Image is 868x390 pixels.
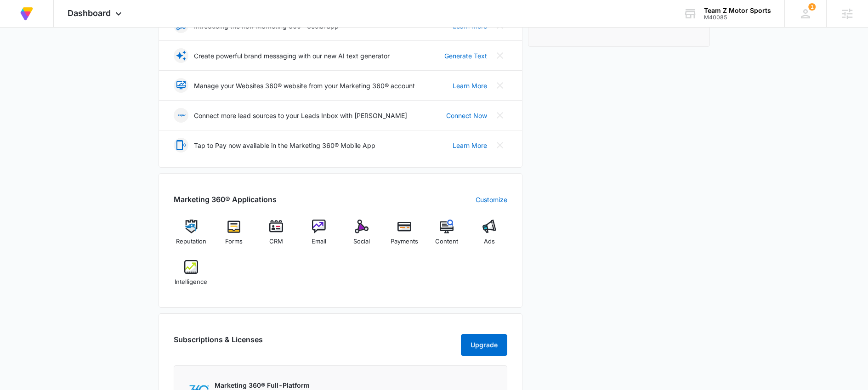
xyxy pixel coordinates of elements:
button: Close [493,78,507,93]
a: Learn More [453,81,487,90]
h2: Subscriptions & Licenses [174,334,263,352]
a: Content [429,220,465,253]
button: Close [493,108,507,123]
span: Forms [225,237,243,246]
div: notifications count [808,3,816,11]
a: Customize [476,195,507,204]
a: Forms [216,220,251,253]
span: Dashboard [68,8,111,18]
button: Upgrade [461,334,507,356]
p: Marketing 360® Full-Platform [215,380,328,390]
a: Connect Now [446,111,487,120]
span: Email [312,237,326,246]
button: Close [493,138,507,153]
p: Manage your Websites 360® website from your Marketing 360® account [194,81,415,90]
p: Create powerful brand messaging with our new AI text generator [194,51,390,61]
a: CRM [259,220,294,253]
span: Payments [391,237,418,246]
h2: Marketing 360® Applications [174,194,277,205]
div: account name [704,7,771,14]
a: Generate Text [444,51,487,61]
span: Intelligence [175,277,207,287]
a: Intelligence [174,260,209,293]
button: Close [493,48,507,63]
img: Volusion [18,6,35,22]
span: 1 [808,3,816,11]
p: Tap to Pay now available in the Marketing 360® Mobile App [194,141,375,150]
div: account id [704,14,771,21]
span: Social [353,237,370,246]
span: Content [435,237,458,246]
a: Ads [472,220,507,253]
a: Social [344,220,380,253]
span: CRM [269,237,283,246]
a: Payments [386,220,422,253]
a: Reputation [174,220,209,253]
a: Learn More [453,141,487,150]
span: Reputation [176,237,206,246]
p: Connect more lead sources to your Leads Inbox with [PERSON_NAME] [194,111,407,120]
span: Ads [484,237,495,246]
a: Email [301,220,337,253]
